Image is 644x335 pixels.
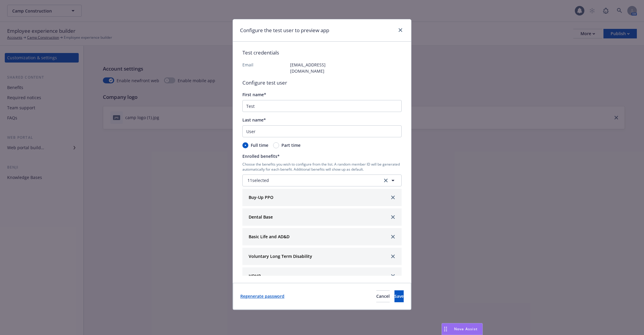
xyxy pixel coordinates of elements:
[389,253,397,260] a: close
[389,233,397,240] a: close
[376,290,390,302] button: Cancel
[247,177,269,183] span: 11 selected
[382,177,389,184] a: clear selection
[442,323,449,335] div: Drag to move
[394,293,404,299] span: Save
[251,142,268,148] span: Full time
[394,290,404,302] button: Save
[454,326,478,331] span: Nova Assist
[249,214,273,220] strong: Dental Base
[242,49,402,57] p: Test credentials
[242,174,402,186] button: 11selectedclear selection
[397,27,404,34] a: close
[290,62,338,74] p: [EMAIL_ADDRESS][DOMAIN_NAME]
[249,234,290,239] strong: Basic Life and AD&D
[389,214,397,221] a: close
[240,293,284,299] a: Regenerate password
[281,142,301,148] span: Part time
[389,194,397,201] a: close
[242,153,280,159] span: Enrolled benefits*
[242,142,248,148] input: Full time
[249,273,261,279] strong: HDHP
[242,92,266,97] span: First name*
[442,323,483,335] button: Nova Assist
[240,27,329,34] h1: Configure the test user to preview app
[376,293,390,299] span: Cancel
[242,62,290,74] p: Email
[242,117,266,123] span: Last name*
[249,194,273,200] strong: Buy-Up PPO
[249,253,312,259] strong: Voluntary Long Term Disability
[389,272,397,280] a: close
[242,162,402,172] p: Choose the benefits you wish to configure from the list. A random member ID will be generated aut...
[273,142,279,148] input: Part time
[242,79,402,87] p: Configure test user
